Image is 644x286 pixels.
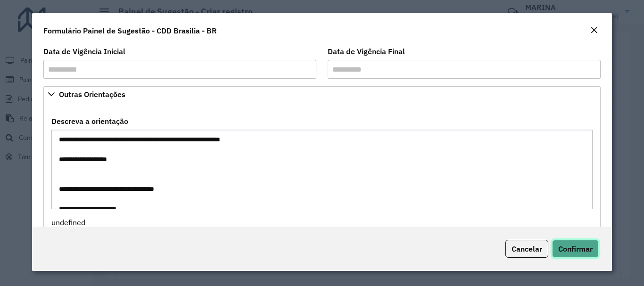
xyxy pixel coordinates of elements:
label: Data de Vigência Final [328,46,405,57]
button: Close [587,25,601,37]
span: undefined [51,218,85,227]
div: Outras Orientações [43,102,600,233]
h4: Formulário Painel de Sugestão - CDD Brasilia - BR [43,25,217,36]
span: Confirmar [558,244,593,253]
span: Outras Orientações [59,90,125,98]
em: Fechar [590,26,598,34]
span: Cancelar [512,244,542,253]
label: Data de Vigência Inicial [43,46,125,57]
button: Cancelar [505,240,548,258]
button: Confirmar [552,240,599,258]
label: Descreva a orientação [51,115,128,127]
a: Outras Orientações [43,86,600,102]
